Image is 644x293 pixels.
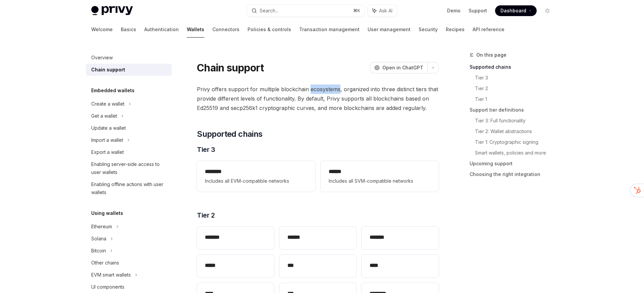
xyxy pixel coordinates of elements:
span: Supported chains [197,129,262,139]
h5: Embedded wallets [91,86,135,95]
a: Demo [447,7,461,14]
span: Includes all EVM-compatible networks [205,177,307,185]
a: Tier 1 [475,94,558,105]
a: API reference [473,21,504,38]
div: Other chains [91,259,119,267]
div: UI components [91,283,124,291]
a: Supported chains [470,62,558,72]
span: Tier 3 [197,145,215,154]
a: Tier 3: Full functionality [475,115,558,126]
a: Welcome [91,21,113,38]
button: Search...⌘K [247,5,364,17]
a: Support [469,7,487,14]
div: Search... [260,7,278,15]
span: Privy offers support for multiple blockchain ecosystems, organized into three distinct tiers that... [197,84,439,113]
a: Enabling server-side access to user wallets [86,158,172,178]
a: Connectors [212,21,239,38]
a: UI components [86,281,172,293]
a: Upcoming support [470,158,558,169]
div: Enabling offline actions with user wallets [91,180,168,196]
span: Dashboard [500,7,526,14]
a: Chain support [86,64,172,76]
h1: Chain support [197,62,264,74]
div: Bitcoin [91,247,106,255]
a: Tier 2: Wallet abstractions [475,126,558,137]
a: Dashboard [495,5,537,16]
a: User management [368,21,411,38]
a: Export a wallet [86,146,172,158]
div: Import a wallet [91,136,123,144]
button: Ask AI [368,5,397,17]
a: **** *Includes all SVM-compatible networks [321,161,439,192]
a: Transaction management [299,21,360,38]
div: Create a wallet [91,100,124,108]
a: Tier 3 [475,72,558,83]
a: Smart wallets, policies and more [475,148,558,158]
a: Overview [86,52,172,64]
button: Open in ChatGPT [370,62,427,73]
span: On this page [476,51,506,59]
div: Ethereum [91,223,112,231]
a: Choosing the right integration [470,169,558,180]
span: Ask AI [379,7,392,14]
a: Wallets [187,21,204,38]
span: Includes all SVM-compatible networks [329,177,431,185]
a: Policies & controls [248,21,291,38]
div: Get a wallet [91,112,117,120]
button: Toggle dark mode [542,5,553,16]
div: Enabling server-side access to user wallets [91,160,168,176]
a: Enabling offline actions with user wallets [86,178,172,198]
span: ⌘ K [353,8,360,13]
span: Tier 2 [197,211,215,220]
a: **** ***Includes all EVM-compatible networks [197,161,315,192]
a: Support tier definitions [470,105,558,115]
h5: Using wallets [91,209,123,217]
div: Chain support [91,66,125,74]
div: Update a wallet [91,124,126,132]
div: Export a wallet [91,148,124,156]
img: light logo [91,6,133,15]
a: Authentication [144,21,179,38]
a: Tier 2 [475,83,558,94]
span: Open in ChatGPT [382,64,423,71]
a: Basics [121,21,136,38]
a: Other chains [86,257,172,269]
a: Tier 1: Cryptographic signing [475,137,558,148]
div: Solana [91,235,106,243]
div: EVM smart wallets [91,271,131,279]
a: Security [419,21,438,38]
div: Overview [91,54,113,62]
a: Recipes [446,21,465,38]
a: Update a wallet [86,122,172,134]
